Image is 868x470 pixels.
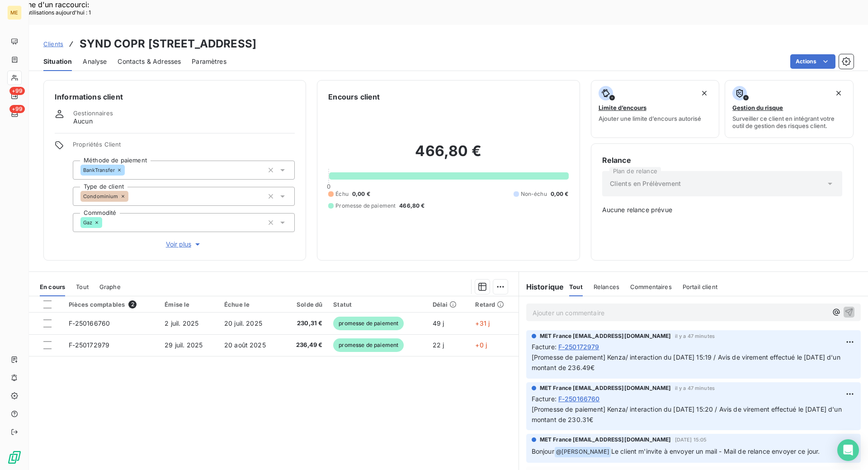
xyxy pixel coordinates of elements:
[475,301,513,308] div: Retard
[73,141,295,153] span: Propriétés Client
[630,283,672,290] span: Commentaires
[69,319,110,327] span: F-250166760
[599,115,701,122] span: Ajouter une limite d’encours autorisé
[521,190,547,198] span: Non-échu
[9,105,25,113] span: +99
[328,91,380,102] h6: Encours client
[118,57,181,66] span: Contacts & Adresses
[43,57,72,66] span: Situation
[790,54,835,69] button: Actions
[335,190,349,198] span: Échu
[40,283,65,290] span: En cours
[83,194,118,199] span: Condominium
[675,385,715,391] span: il y a 47 minutes
[475,341,487,349] span: +0 j
[335,202,396,210] span: Promesse de paiement
[610,179,681,188] span: Clients en Prélèvement
[569,283,583,290] span: Tout
[540,384,671,392] span: MET France [EMAIL_ADDRESS][DOMAIN_NAME]
[540,436,671,444] span: MET France [EMAIL_ADDRESS][DOMAIN_NAME]
[551,190,569,198] span: 0,00 €
[76,283,89,290] span: Tout
[83,57,107,66] span: Analyse
[128,192,136,200] input: Ajouter une valeur
[558,394,600,404] span: F-250166760
[519,281,564,292] h6: Historique
[166,240,202,249] span: Voir plus
[594,283,619,290] span: Relances
[125,166,132,174] input: Ajouter une valeur
[83,220,92,225] span: Gaz
[224,301,277,308] div: Échue le
[165,341,203,349] span: 29 juil. 2025
[288,319,322,328] span: 230,31 €
[602,205,842,214] span: Aucune relance prévue
[352,190,370,198] span: 0,00 €
[333,301,421,308] div: Statut
[165,301,213,308] div: Émise le
[7,450,22,465] img: Logo LeanPay
[333,338,404,352] span: promesse de paiement
[83,167,115,173] span: BankTransfer
[102,218,109,227] input: Ajouter une valeur
[99,283,121,290] span: Graphe
[80,36,256,52] h3: SYND COPR [STREET_ADDRESS]
[328,142,568,169] h2: 466,80 €
[399,202,425,210] span: 466,80 €
[73,117,93,126] span: Aucun
[327,183,330,190] span: 0
[433,319,444,327] span: 49 j
[192,57,226,66] span: Paramètres
[532,447,554,455] span: Bonjour
[288,301,322,308] div: Solde dû
[433,341,444,349] span: 22 j
[433,301,465,308] div: Délai
[55,91,295,102] h6: Informations client
[558,342,599,351] span: F-250172979
[532,394,557,404] span: Facture :
[224,319,262,327] span: 20 juil. 2025
[128,300,137,309] span: 2
[532,353,842,371] span: [Promesse de paiement] Kenza/ interaction du [DATE] 15:19 / Avis de virement effectué le [DATE] d...
[532,405,844,423] span: [Promesse de paiement] Kenza/ interaction du [DATE] 15:20 / Avis de virement effectué le [DATE] d...
[43,39,63,48] a: Clients
[725,80,854,138] button: Gestion du risqueSurveiller ce client en intégrant votre outil de gestion des risques client.
[224,341,266,349] span: 20 août 2025
[602,155,842,166] h6: Relance
[43,40,63,47] span: Clients
[591,80,720,138] button: Limite d’encoursAjouter une limite d’encours autorisé
[69,300,154,309] div: Pièces comptables
[165,319,198,327] span: 2 juil. 2025
[7,89,21,103] a: +99
[611,447,820,455] span: Le client m'invite à envoyer un mail - Mail de relance envoyer ce jour.
[675,437,707,442] span: [DATE] 15:05
[9,87,25,95] span: +99
[288,341,322,350] span: 236,49 €
[675,333,715,339] span: il y a 47 minutes
[540,332,671,340] span: MET France [EMAIL_ADDRESS][DOMAIN_NAME]
[599,104,646,111] span: Limite d’encours
[532,342,557,351] span: Facture :
[732,104,783,111] span: Gestion du risque
[7,107,21,121] a: +99
[732,115,846,129] span: Surveiller ce client en intégrant votre outil de gestion des risques client.
[333,317,404,330] span: promesse de paiement
[73,109,113,117] span: Gestionnaires
[475,319,490,327] span: +31 j
[837,439,859,461] div: Open Intercom Messenger
[683,283,717,290] span: Portail client
[555,447,611,457] span: @ [PERSON_NAME]
[73,239,295,249] button: Voir plus
[69,341,110,349] span: F-250172979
